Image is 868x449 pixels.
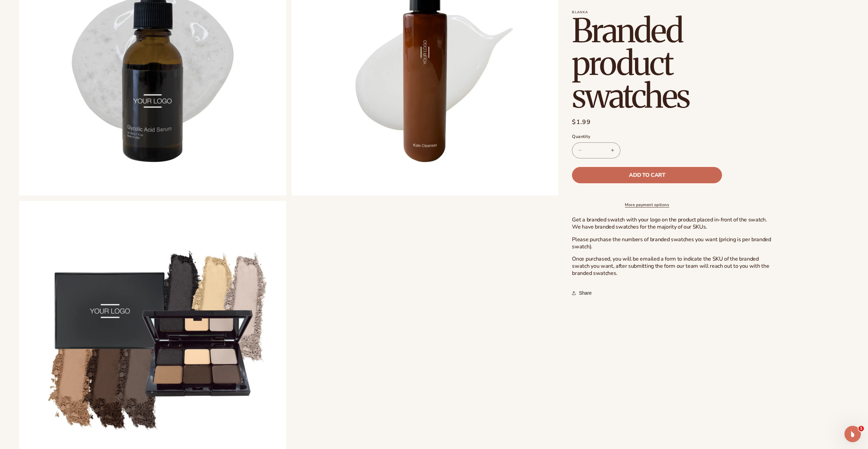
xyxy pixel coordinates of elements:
h1: Branded product swatches [572,14,777,112]
button: Share [572,285,593,300]
p: Please purchase the numbers of branded swatches you want (pricing is per branded swatch). [572,236,777,250]
span: Add to cart [629,172,665,178]
button: Add to cart [572,167,722,183]
a: More payment options [572,202,722,208]
p: Get a branded swatch with your logo on the product placed in-front of the swatch. We have branded... [572,216,777,231]
p: Once purchased, you will be emailed a form to indicate the SKU of the branded swatch you want, af... [572,256,777,277]
label: Quantity [572,134,722,140]
iframe: Intercom live chat [844,426,861,442]
span: $1.99 [572,118,591,127]
span: 1 [858,426,864,431]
